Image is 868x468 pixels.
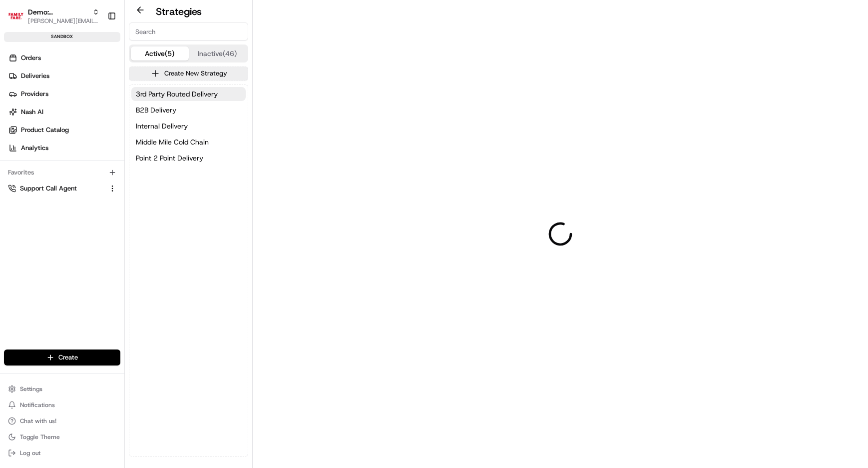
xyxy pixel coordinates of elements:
[4,50,124,66] a: Orders
[4,164,120,180] div: Favorites
[20,184,77,193] span: Support Call Agent
[4,68,124,84] a: Deliveries
[4,398,120,412] button: Notifications
[131,46,189,60] button: Active (5)
[21,71,49,80] span: Deliveries
[8,184,104,193] a: Support Call Agent
[4,32,120,42] div: sandbox
[131,119,246,133] button: Internal Delivery
[136,121,188,131] span: Internal Delivery
[129,66,248,80] button: Create New Strategy
[21,125,69,134] span: Product Catalog
[136,89,218,99] span: 3rd Party Routed Delivery
[21,143,48,152] span: Analytics
[136,153,203,163] span: Point 2 Point Delivery
[28,17,99,25] button: [PERSON_NAME][EMAIL_ADDRESS][DOMAIN_NAME]
[28,7,88,17] button: Demo: [PERSON_NAME]
[4,349,120,365] button: Create
[131,151,246,165] button: Point 2 Point Delivery
[20,401,55,409] span: Notifications
[4,122,124,138] a: Product Catalog
[20,385,42,393] span: Settings
[21,53,41,62] span: Orders
[20,417,56,425] span: Chat with us!
[131,135,246,149] button: Middle Mile Cold Chain
[189,46,247,60] button: Inactive (46)
[4,382,120,396] button: Settings
[131,87,246,101] button: 3rd Party Routed Delivery
[8,8,24,24] img: Demo: Benny
[4,140,124,156] a: Analytics
[4,4,103,28] button: Demo: BennyDemo: [PERSON_NAME][PERSON_NAME][EMAIL_ADDRESS][DOMAIN_NAME]
[20,433,60,441] span: Toggle Theme
[4,414,120,428] button: Chat with us!
[4,86,124,102] a: Providers
[136,105,176,115] span: B2B Delivery
[21,89,48,98] span: Providers
[20,449,40,457] span: Log out
[4,180,120,196] button: Support Call Agent
[136,137,209,147] span: Middle Mile Cold Chain
[129,22,248,40] input: Search
[58,353,78,362] span: Create
[4,104,124,120] a: Nash AI
[4,446,120,460] button: Log out
[4,430,120,444] button: Toggle Theme
[131,103,246,117] button: B2B Delivery
[156,4,202,18] h2: Strategies
[21,107,43,116] span: Nash AI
